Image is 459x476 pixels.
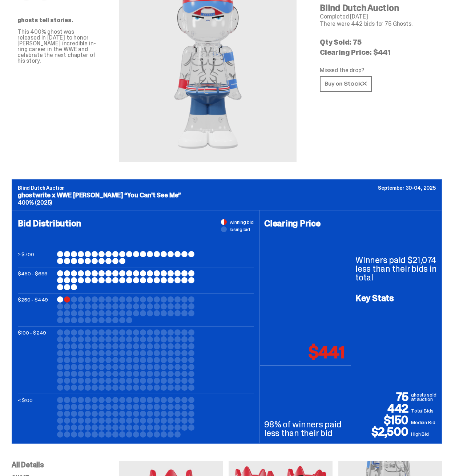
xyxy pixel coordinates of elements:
[355,403,411,414] p: 442
[18,329,54,391] p: $100 - $249
[264,420,346,438] p: 98% of winners paid less than their bid
[320,49,436,56] p: Clearing Price: $441
[264,219,346,228] h4: Clearing Price
[18,192,436,198] p: ghostwrite x WWE [PERSON_NAME] “You Can't See Me”
[18,397,54,438] p: < $100
[309,344,345,361] p: $441
[411,393,437,403] p: ghosts sold at auction
[320,67,436,73] p: Missed the drop?
[378,185,436,190] p: September 30-04, 2025
[355,294,437,303] h4: Key Stats
[355,414,411,426] p: $150
[17,29,96,64] p: This 400% ghost was released in [DATE] to honor [PERSON_NAME] incredible in-ring career in the WW...
[320,4,436,12] h4: Blind Dutch Auction
[18,296,54,323] p: $250 - $449
[355,256,437,282] p: Winners paid $21,074 less than their bids in total
[355,426,411,438] p: $2,500
[18,199,52,206] span: 400% (2025)
[17,17,96,23] p: ghosts tell stories.
[355,391,411,403] p: 75
[18,185,436,190] p: Blind Dutch Auction
[12,461,119,468] p: All Details
[411,430,437,438] p: High Bid
[320,14,436,20] p: Completed [DATE]
[18,251,54,264] p: ≥ $700
[411,407,437,414] p: Total Bids
[230,219,254,225] span: winning bid
[18,219,254,251] h4: Bid Distribution
[320,38,436,46] p: Qty Sold: 75
[320,21,436,27] p: There were 442 bids for 75 Ghosts.
[411,419,437,426] p: Median Bid
[230,227,250,232] span: losing bid
[18,270,54,290] p: $450 - $699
